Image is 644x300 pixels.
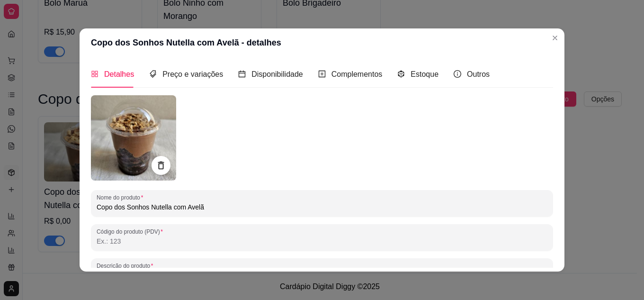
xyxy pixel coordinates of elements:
span: Detalhes [104,70,134,78]
button: Close [547,30,563,45]
label: Nome do produto [97,193,146,201]
span: code-sandbox [397,70,405,78]
span: info-circle [454,70,461,78]
span: appstore [91,70,98,78]
input: Nome do produto [97,202,547,212]
img: produto [91,95,176,181]
span: calendar [238,70,246,78]
label: Código do produto (PDV) [97,227,166,236]
span: plus-square [318,70,326,78]
header: Copo dos Sonhos Nutella com Avelã - detalhes [80,28,564,57]
input: Código do produto (PDV) [97,236,547,246]
span: Complementos [331,70,383,78]
span: Disponibilidade [251,70,303,78]
span: Preço e variações [162,70,223,78]
span: tags [149,70,157,78]
span: Outros [467,70,490,78]
label: Descrição do produto [97,262,156,270]
span: Estoque [411,70,438,78]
